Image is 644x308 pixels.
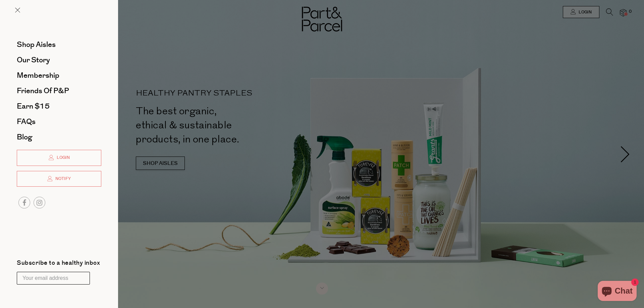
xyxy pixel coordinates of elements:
[17,118,101,125] a: FAQs
[17,55,50,65] span: Our Story
[17,132,32,142] span: Blog
[17,56,101,64] a: Our Story
[55,155,70,161] span: Login
[17,87,101,95] a: Friends of P&P
[17,133,101,141] a: Blog
[17,272,90,285] input: Your email address
[17,103,101,110] a: Earn $15
[17,171,101,187] a: Notify
[17,260,100,268] label: Subscribe to a healthy inbox
[17,85,69,96] span: Friends of P&P
[17,101,50,112] span: Earn $15
[54,176,71,182] span: Notify
[17,72,101,79] a: Membership
[17,116,36,127] span: FAQs
[17,39,56,50] span: Shop Aisles
[596,281,639,303] inbox-online-store-chat: Shopify online store chat
[17,41,101,48] a: Shop Aisles
[17,150,101,166] a: Login
[17,70,59,81] span: Membership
